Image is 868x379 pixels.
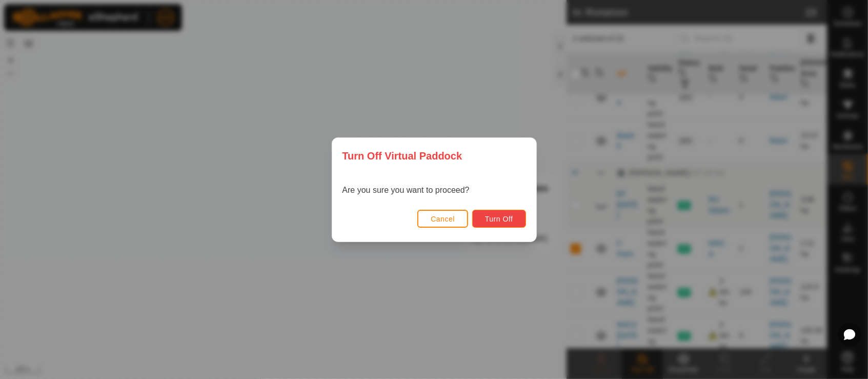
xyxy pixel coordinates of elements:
span: Cancel [431,215,455,223]
span: Turn Off Virtual Paddock [342,148,462,164]
button: Turn Off [472,210,526,228]
p: Are you sure you want to proceed? [342,184,470,196]
span: Turn Off [485,215,513,223]
button: Cancel [417,210,468,228]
